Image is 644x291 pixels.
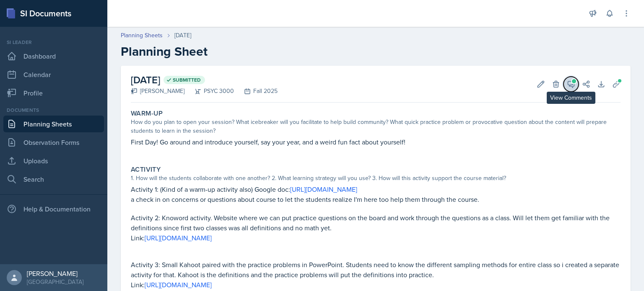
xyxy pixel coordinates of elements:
[3,106,104,114] div: Documents
[3,116,104,132] a: Planning Sheets
[3,85,104,101] a: Profile
[174,31,191,40] div: [DATE]
[121,31,163,40] a: Planning Sheets
[173,77,201,83] span: Submitted
[131,109,163,118] label: Warm-Up
[145,280,212,289] a: [URL][DOMAIN_NAME]
[131,118,621,135] div: How do you plan to open your session? What icebreaker will you facilitate to help build community...
[3,134,104,151] a: Observation Forms
[3,152,104,169] a: Uploads
[131,174,621,183] div: 1. How will the students collaborate with one another? 2. What learning strategy will you use? 3....
[290,185,357,194] a: [URL][DOMAIN_NAME]
[131,137,621,147] p: First Day! Go around and introduce yourself, say your year, and a weird fun fact about yourself!
[27,269,83,278] div: [PERSON_NAME]
[145,233,212,242] a: [URL][DOMAIN_NAME]
[3,39,104,46] div: Si leader
[131,233,621,243] p: Link:
[131,87,184,95] div: [PERSON_NAME]
[3,201,104,217] div: Help & Documentation
[131,194,621,204] p: a check in on concerns or questions about course to let the students realize I'm here too help th...
[563,77,579,92] button: View Comments
[234,87,278,95] div: Fall 2025
[131,72,278,88] h2: [DATE]
[121,44,631,59] h2: Planning Sheet
[184,87,234,95] div: PSYC 3000
[3,171,104,188] a: Search
[131,280,621,290] p: Link:
[3,66,104,83] a: Calendar
[131,184,621,194] p: Activity 1: (Kind of a warm-up activity also) Google doc:
[131,165,161,174] label: Activity
[131,260,621,280] p: Activity 3: Small Kahoot paired with the practice problems in PowerPoint. Students need to know t...
[3,48,104,64] a: Dashboard
[27,278,83,286] div: [GEOGRAPHIC_DATA]
[131,213,621,233] p: Activity 2: Knoword activity. Website where we can put practice questions on the board and work t...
